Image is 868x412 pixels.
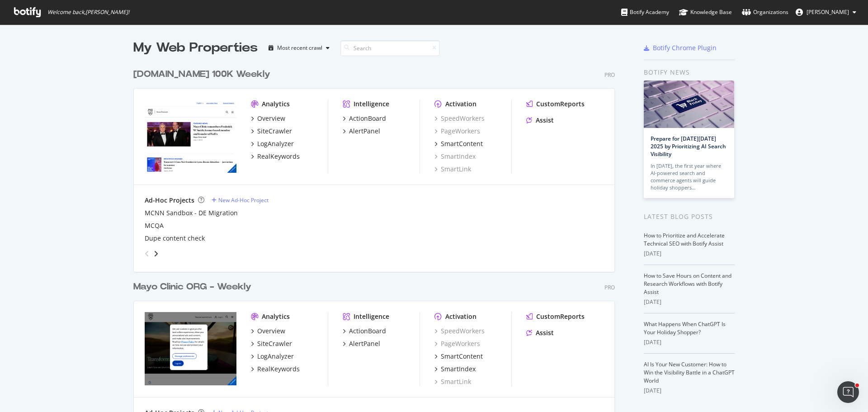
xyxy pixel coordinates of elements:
[257,365,300,374] div: RealKeywords
[153,249,159,258] div: angle-right
[218,196,269,204] div: New Ad-Hoc Project
[604,284,615,291] div: Pro
[441,139,483,148] div: SmartContent
[277,45,322,51] div: Most recent crawl
[434,165,471,174] a: SmartLink
[354,99,389,109] div: Intelligence
[434,365,476,374] a: SmartIndex
[742,8,788,17] div: Organizations
[653,43,717,52] div: Botify Chrome Plugin
[133,68,270,81] div: [DOMAIN_NAME] 100K Weekly
[807,8,849,16] span: Joanne Brickles
[651,135,726,158] a: Prepare for [DATE][DATE] 2025 by Prioritizing AI Search Visibility
[251,114,285,123] a: Overview
[604,71,615,79] div: Pro
[644,387,735,395] div: [DATE]
[434,339,480,348] a: PageWorkers
[644,212,735,222] div: Latest Blog Posts
[644,272,731,296] a: How to Save Hours on Content and Research Workflows with Botify Assist
[145,312,236,385] img: mayoclinic.org
[265,41,333,55] button: Most recent crawl
[251,352,294,361] a: LogAnalyzer
[343,327,386,336] a: ActionBoard
[343,127,380,136] a: AlertPanel
[257,327,285,336] div: Overview
[251,327,285,336] a: Overview
[257,352,294,361] div: LogAnalyzer
[644,298,735,306] div: [DATE]
[644,232,725,247] a: How to Prioritize and Accelerate Technical SEO with Botify Assist
[133,39,258,57] div: My Web Properties
[679,8,732,17] div: Knowledge Base
[644,338,735,346] div: [DATE]
[47,9,129,16] span: Welcome back, [PERSON_NAME] !
[441,352,483,361] div: SmartContent
[340,40,440,56] input: Search
[434,139,483,148] a: SmartContent
[651,162,727,191] div: In [DATE], the first year where AI-powered search and commerce agents will guide holiday shoppers…
[212,196,269,204] a: New Ad-Hoc Project
[644,81,734,128] img: Prepare for Black Friday 2025 by Prioritizing AI Search Visibility
[434,377,471,386] a: SmartLink
[133,68,274,81] a: [DOMAIN_NAME] 100K Weekly
[145,234,205,243] a: Dupe content check
[343,114,386,123] a: ActionBoard
[434,114,485,123] a: SpeedWorkers
[251,339,292,348] a: SiteCrawler
[434,127,480,136] a: PageWorkers
[145,196,194,205] div: Ad-Hoc Projects
[251,152,300,161] a: RealKeywords
[536,99,585,109] div: CustomReports
[257,139,294,148] div: LogAnalyzer
[441,365,476,374] div: SmartIndex
[621,8,669,17] div: Botify Academy
[536,328,554,337] div: Assist
[434,327,485,336] a: SpeedWorkers
[145,99,236,173] img: newsnetwork.mayoclinic.org
[526,116,554,125] a: Assist
[257,339,292,348] div: SiteCrawler
[788,5,863,19] button: [PERSON_NAME]
[251,365,300,374] a: RealKeywords
[349,327,386,336] div: ActionBoard
[445,99,476,109] div: Activation
[251,139,294,148] a: LogAnalyzer
[262,312,290,321] div: Analytics
[445,312,476,321] div: Activation
[536,116,554,125] div: Assist
[145,208,238,218] a: MCNN Sandbox - DE Migration
[434,352,483,361] a: SmartContent
[257,152,300,161] div: RealKeywords
[349,127,380,136] div: AlertPanel
[526,99,585,109] a: CustomReports
[644,43,717,52] a: Botify Chrome Plugin
[141,246,153,261] div: angle-left
[354,312,389,321] div: Intelligence
[251,127,292,136] a: SiteCrawler
[349,339,380,348] div: AlertPanel
[434,152,476,161] a: SmartIndex
[644,320,726,336] a: What Happens When ChatGPT Is Your Holiday Shopper?
[349,114,386,123] div: ActionBoard
[536,312,585,321] div: CustomReports
[257,114,285,123] div: Overview
[644,360,735,384] a: AI Is Your New Customer: How to Win the Visibility Battle in a ChatGPT World
[343,339,380,348] a: AlertPanel
[133,280,255,294] a: Mayo Clinic ORG - Weekly
[145,221,164,230] a: MCQA
[262,99,290,109] div: Analytics
[133,280,251,294] div: Mayo Clinic ORG - Weekly
[526,312,585,321] a: CustomReports
[644,250,735,258] div: [DATE]
[526,328,554,337] a: Assist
